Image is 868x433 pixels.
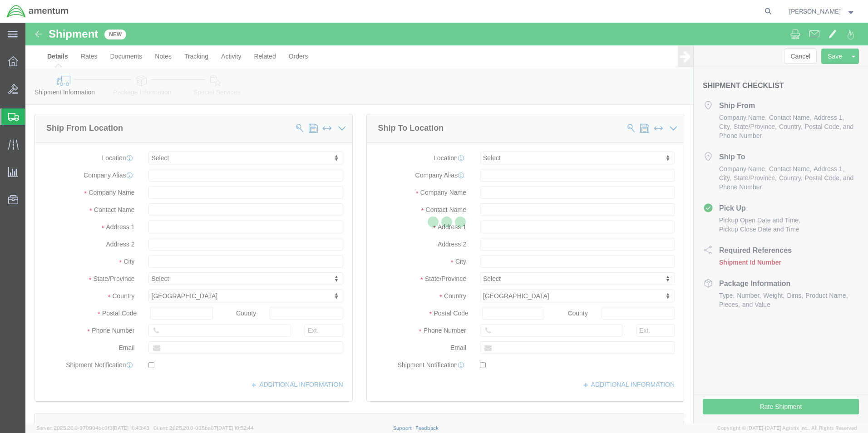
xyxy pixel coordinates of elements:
span: [DATE] 10:43:43 [113,425,149,431]
a: Support [393,425,416,431]
a: Feedback [415,425,439,431]
img: logo [6,5,69,18]
span: Dewayne Jennings [789,6,841,16]
span: Client: 2025.20.0-035ba07 [153,425,254,431]
span: Server: 2025.20.0-970904bc0f3 [36,425,149,431]
span: Copyright © [DATE]-[DATE] Agistix Inc., All Rights Reserved [717,424,857,432]
button: [PERSON_NAME] [789,6,856,17]
span: [DATE] 10:52:44 [217,425,254,431]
